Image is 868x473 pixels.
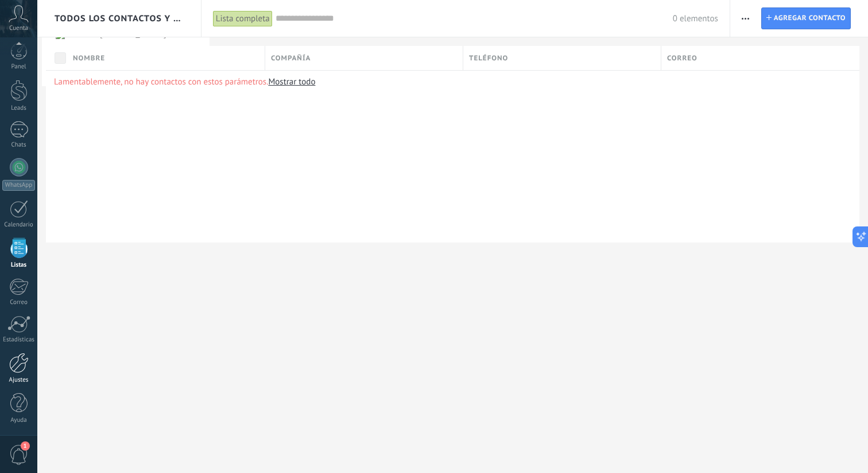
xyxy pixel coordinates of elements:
[2,63,36,71] div: Panel
[2,336,36,344] div: Estadísticas
[2,180,35,191] div: WhatsApp
[774,8,846,29] span: Agregar contacto
[9,25,28,32] span: Cuenta
[30,30,129,39] div: Dominio: [DOMAIN_NAME]
[126,67,135,76] img: tab_keywords_by_traffic_grey.svg
[667,53,697,64] span: Correo
[138,68,180,75] div: Palabras clave
[268,76,315,87] a: Mostrar todo
[2,221,36,229] div: Calendario
[2,141,36,149] div: Chats
[21,441,30,451] span: 1
[48,67,57,76] img: tab_domain_overview_orange.svg
[55,13,185,24] span: Todos los contactos y empresas
[737,7,754,29] button: Más
[2,299,36,306] div: Correo
[2,262,36,269] div: Listas
[2,105,36,112] div: Leads
[213,10,273,27] div: Lista completa
[761,7,851,29] a: Agregar contacto
[469,53,508,64] span: Teléfono
[32,18,56,28] div: v 4.0.25
[271,53,311,64] span: Compañía
[54,76,851,87] p: Lamentablemente, no hay contactos con estos parámetros.
[673,13,718,24] span: 0 elementos
[73,53,105,64] span: Nombre
[2,417,36,424] div: Ayuda
[2,376,36,384] div: Ajustes
[61,68,88,75] div: Dominio
[18,30,28,39] img: website_grey.svg
[18,18,28,28] img: logo_orange.svg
